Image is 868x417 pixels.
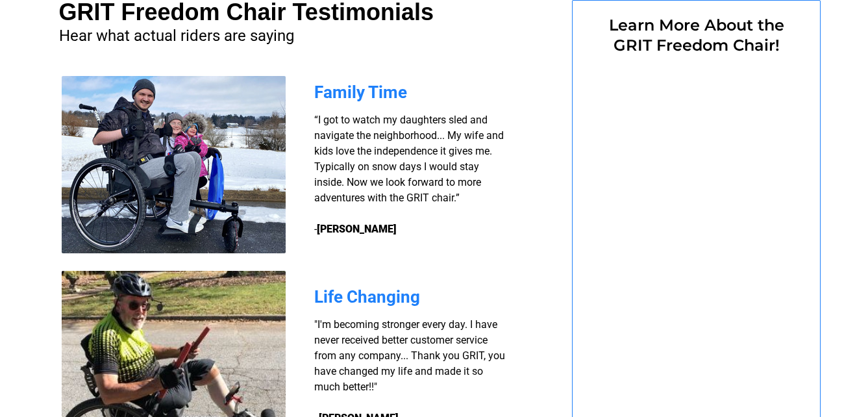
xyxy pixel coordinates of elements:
[314,114,504,235] span: “I got to watch my daughters sled and navigate the neighborhood... My wife and kids love the inde...
[594,63,799,412] iframe: Form 0
[317,223,397,235] strong: [PERSON_NAME]
[314,318,505,393] span: "I'm becoming stronger every day. I have never received better customer service from any company....
[314,287,420,307] span: Life Changing
[609,16,784,55] span: Learn More About the GRIT Freedom Chair!
[314,82,407,102] span: Family Time
[59,27,294,45] span: Hear what actual riders are saying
